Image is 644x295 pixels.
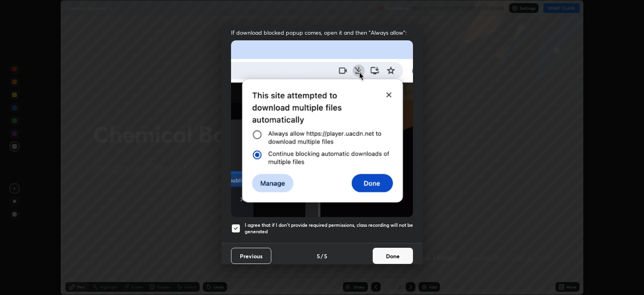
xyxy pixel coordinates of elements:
img: downloads-permission-blocked.gif [231,40,413,217]
button: Done [373,248,413,264]
span: If download blocked popup comes, open it and then "Always allow": [231,29,413,36]
button: Previous [231,248,271,264]
h4: / [321,252,323,260]
h4: 5 [317,252,320,260]
h5: I agree that if I don't provide required permissions, class recording will not be generated [245,222,413,234]
h4: 5 [324,252,327,260]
